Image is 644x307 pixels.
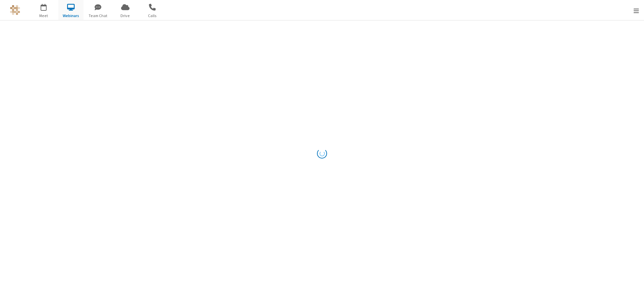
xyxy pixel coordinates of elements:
[140,13,165,19] span: Calls
[31,13,56,19] span: Meet
[10,5,20,15] img: QA Selenium DO NOT DELETE OR CHANGE
[113,13,138,19] span: Drive
[86,13,111,19] span: Team Chat
[58,13,84,19] span: Webinars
